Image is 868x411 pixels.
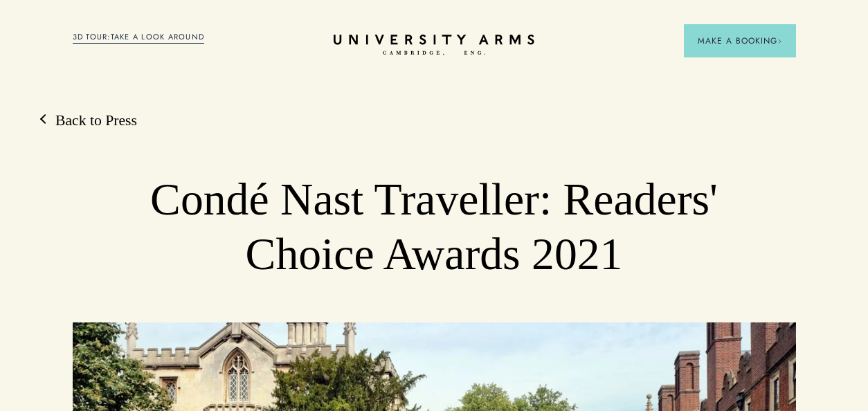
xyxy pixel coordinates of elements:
span: Make a Booking [698,35,782,47]
a: 3D TOUR:TAKE A LOOK AROUND [73,31,205,44]
a: Back to Press [42,111,137,131]
a: Home [334,35,534,56]
h1: Condé Nast Traveller: Readers' Choice Awards 2021 [145,172,723,280]
button: Make a BookingArrow icon [684,24,796,57]
img: Arrow icon [777,39,782,44]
